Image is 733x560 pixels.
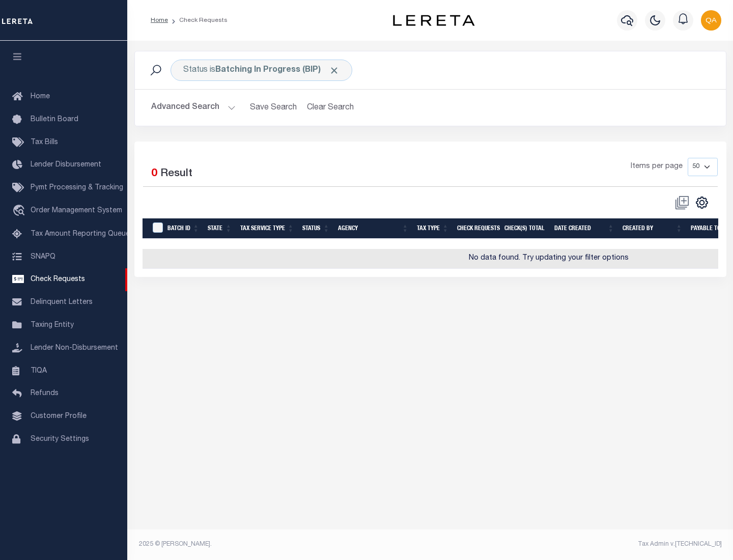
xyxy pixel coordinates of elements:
span: Order Management System [31,207,122,214]
button: Clear Search [303,98,358,118]
span: TIQA [31,367,47,374]
div: Tax Admin v.[TECHNICAL_ID] [438,540,722,549]
th: Created By: activate to sort column ascending [618,218,687,239]
img: svg+xml;base64,PHN2ZyB4bWxucz0iaHR0cDovL3d3dy53My5vcmcvMjAwMC9zdmciIHBvaW50ZXItZXZlbnRzPSJub25lIi... [701,10,721,31]
div: Status is [171,60,352,81]
span: Security Settings [31,436,89,443]
i: travel_explore [12,205,29,218]
th: Tax Type: activate to sort column ascending [413,218,453,239]
span: Taxing Entity [31,322,74,329]
button: Save Search [244,98,303,118]
div: 2025 © [PERSON_NAME]. [131,540,431,549]
th: Tax Service Type: activate to sort column ascending [236,218,298,239]
th: Check(s) Total [500,218,550,239]
span: Refunds [31,390,59,397]
label: Result [160,166,192,182]
li: Check Requests [168,16,228,25]
span: Bulletin Board [31,116,78,123]
span: Lender Disbursement [31,161,101,169]
span: Check Requests [31,276,85,283]
span: Tax Bills [31,139,58,146]
span: Home [31,93,50,100]
th: Date Created: activate to sort column ascending [550,218,618,239]
th: Batch Id: activate to sort column ascending [163,218,204,239]
span: Delinquent Letters [31,299,93,306]
span: 0 [151,169,157,179]
span: Click to Remove [329,65,340,76]
b: Batching In Progress (BIP) [215,66,340,74]
th: Agency: activate to sort column ascending [334,218,413,239]
span: Lender Non-Disbursement [31,345,118,352]
span: SNAPQ [31,253,55,260]
span: Customer Profile [31,413,87,420]
img: logo-dark.svg [393,15,474,26]
span: Tax Amount Reporting Queue [31,231,130,238]
button: Advanced Search [151,98,236,118]
th: State: activate to sort column ascending [204,218,236,239]
th: Status: activate to sort column ascending [298,218,334,239]
a: Home [151,17,168,23]
th: Check Requests [453,218,500,239]
span: Pymt Processing & Tracking [31,184,123,191]
span: Items per page [631,161,683,173]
